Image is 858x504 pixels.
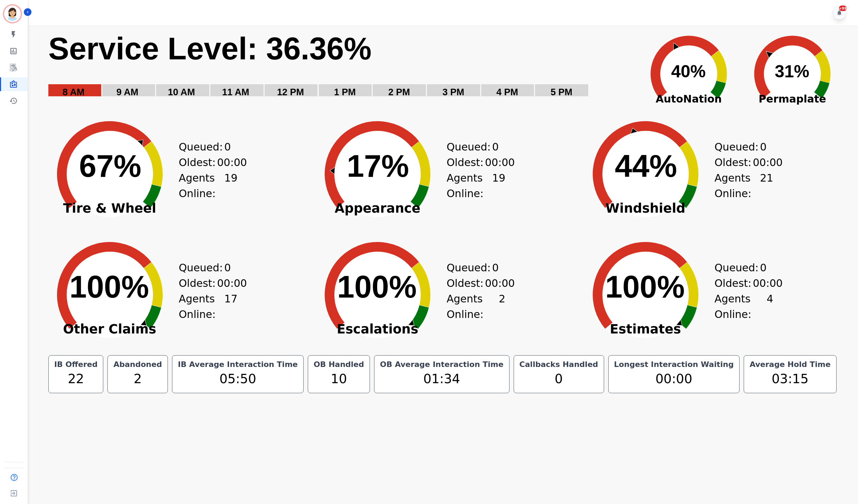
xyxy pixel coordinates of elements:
[112,360,163,369] div: Abandoned
[760,139,766,155] span: 0
[53,369,99,389] div: 22
[499,291,505,322] span: 2
[179,170,238,201] div: Agents Online:
[760,170,773,201] span: 21
[179,275,231,291] div: Oldest:
[492,260,499,275] span: 0
[53,360,99,369] div: IB Offered
[48,30,633,108] svg: Service Level: 0%
[179,139,231,155] div: Queued:
[518,369,600,389] div: 0
[379,360,505,369] div: OB Average Interaction Time
[222,87,249,97] text: 11 AM
[715,260,766,275] div: Queued:
[447,275,498,291] div: Oldest:
[576,326,715,333] span: Estimates
[217,155,247,170] span: 00:00
[179,155,231,170] div: Oldest:
[48,31,372,66] text: Service Level: 36.36%
[485,275,515,291] span: 00:00
[312,360,365,369] div: OB Handled
[715,291,773,322] div: Agents Online:
[447,155,498,170] div: Oldest:
[312,369,365,389] div: 10
[224,170,237,201] span: 19
[177,360,299,369] div: IB Average Interaction Time
[605,270,685,304] text: 100%
[496,87,518,97] text: 4 PM
[715,170,773,201] div: Agents Online:
[112,369,163,389] div: 2
[775,62,809,81] text: 31%
[753,155,782,170] span: 00:00
[224,139,231,155] span: 0
[442,87,464,97] text: 3 PM
[615,149,677,183] text: 44%
[116,87,139,97] text: 9 AM
[637,91,741,107] span: AutoNation
[447,139,498,155] div: Queued:
[766,291,773,322] span: 4
[839,6,847,11] div: +99
[753,275,782,291] span: 00:00
[388,87,410,97] text: 2 PM
[308,205,447,212] span: Appearance
[337,270,417,304] text: 100%
[379,369,505,389] div: 01:34
[748,369,832,389] div: 03:15
[715,139,766,155] div: Queued:
[277,87,304,97] text: 12 PM
[308,326,447,333] span: Escalations
[671,62,706,81] text: 40%
[177,369,299,389] div: 05:50
[715,155,766,170] div: Oldest:
[41,326,179,333] span: Other Claims
[447,291,505,322] div: Agents Online:
[41,205,179,212] span: Tire & Wheel
[518,360,600,369] div: Callbacks Handled
[485,155,515,170] span: 00:00
[748,360,832,369] div: Average Hold Time
[551,87,572,97] text: 5 PM
[347,149,409,183] text: 17%
[217,275,247,291] span: 00:00
[492,139,499,155] span: 0
[447,170,505,201] div: Agents Online:
[63,87,85,97] text: 8 AM
[69,270,149,304] text: 100%
[334,87,356,97] text: 1 PM
[179,291,238,322] div: Agents Online:
[760,260,766,275] span: 0
[168,87,195,97] text: 10 AM
[79,149,141,183] text: 67%
[576,205,715,212] span: Windshield
[715,275,766,291] div: Oldest:
[613,360,735,369] div: Longest Interaction Waiting
[492,170,505,201] span: 19
[224,260,231,275] span: 0
[447,260,498,275] div: Queued:
[741,91,844,107] span: Permaplate
[4,6,21,22] img: Bordered avatar
[613,369,735,389] div: 00:00
[224,291,237,322] span: 17
[179,260,231,275] div: Queued:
